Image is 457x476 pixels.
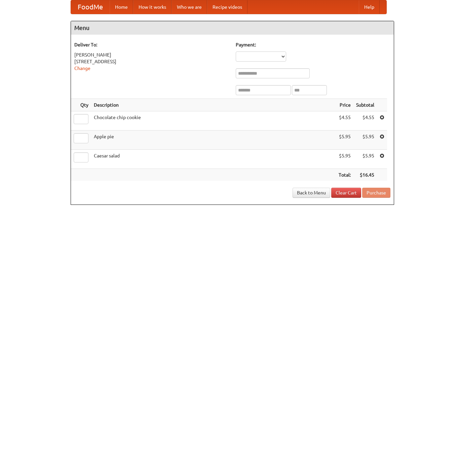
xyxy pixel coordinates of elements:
[336,99,353,111] th: Price
[91,111,336,131] td: Chocolate chip cookie
[336,169,353,181] th: Total:
[336,150,353,169] td: $5.95
[74,66,90,71] a: Change
[207,0,247,14] a: Recipe videos
[331,188,361,198] a: Clear Cart
[353,99,377,111] th: Subtotal
[133,0,172,14] a: How it works
[172,0,207,14] a: Who we are
[74,58,229,65] div: [STREET_ADDRESS]
[362,188,390,198] button: Purchase
[353,150,377,169] td: $5.95
[359,0,380,14] a: Help
[353,111,377,131] td: $4.55
[71,99,91,111] th: Qty
[236,41,390,48] h5: Payment:
[336,111,353,131] td: $4.55
[74,51,229,58] div: [PERSON_NAME]
[91,131,336,150] td: Apple pie
[353,131,377,150] td: $5.95
[71,0,110,14] a: FoodMe
[110,0,133,14] a: Home
[353,169,377,181] th: $16.45
[91,99,336,111] th: Description
[71,21,394,35] h4: Menu
[91,150,336,169] td: Caesar salad
[74,41,229,48] h5: Deliver To:
[293,188,330,198] a: Back to Menu
[336,131,353,150] td: $5.95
